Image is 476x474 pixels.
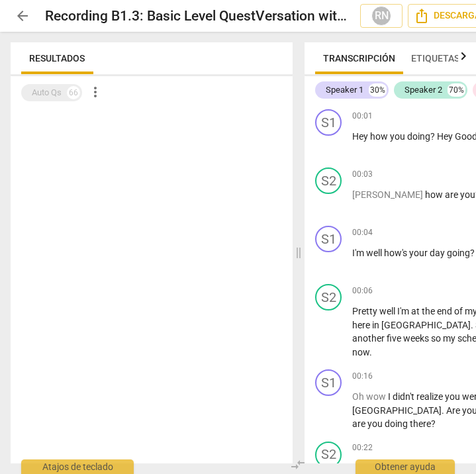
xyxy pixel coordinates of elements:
span: . [442,405,446,416]
span: you [460,189,475,200]
span: are [352,418,367,429]
span: I [388,391,393,402]
span: at [411,306,422,316]
span: . [369,347,372,357]
span: another [352,333,387,344]
span: there [410,418,431,429]
span: you [390,131,407,142]
span: We [352,463,367,474]
div: Speaker 1 [326,83,363,97]
span: so [431,333,443,344]
div: Atajos de teclado [21,459,134,474]
span: realize [416,391,445,402]
span: your [409,248,430,258]
span: more_vert [87,84,103,100]
span: well [379,306,397,316]
div: Speaker 2 [405,83,442,97]
span: here [352,320,372,330]
span: 00:04 [352,227,373,238]
div: 70% [448,83,465,97]
div: Cambiar un interlocutor [315,226,342,252]
span: didn't [393,391,416,402]
span: doing [385,418,410,429]
button: RN [360,4,403,28]
span: how's [384,248,409,258]
div: Cambiar un interlocutor [315,109,342,136]
span: Pretty [352,306,379,316]
span: 00:16 [352,371,373,382]
span: I'm [397,306,411,316]
span: in [372,320,381,330]
span: Transcripción [323,53,395,64]
span: Resultados [29,53,85,64]
div: Cambiar un interlocutor [315,167,342,194]
div: Cambiar un interlocutor [315,442,342,468]
div: RN [371,6,391,26]
span: Hey [437,131,455,142]
span: arrow_back [15,8,30,24]
span: doing [407,131,430,142]
span: Palabras de relleno [352,391,366,402]
span: are [445,189,460,200]
span: 00:22 [352,442,373,453]
span: how [425,189,445,200]
span: . [471,320,475,330]
span: weeks [403,333,431,344]
span: my [443,333,457,344]
span: 00:06 [352,285,373,297]
span: well [366,248,384,258]
span: Are [446,405,462,416]
div: 30% [369,83,387,97]
span: [GEOGRAPHIC_DATA] [352,405,442,416]
div: Cambiar un interlocutor [315,369,342,396]
span: now [352,347,369,357]
div: Auto Qs [32,86,62,99]
span: how [370,131,390,142]
span: Palabras de relleno [352,189,425,200]
span: [GEOGRAPHIC_DATA] [381,320,471,330]
h2: Recording B1.3: Basic Level QuestVersation with Assessor Feedback ([PERSON_NAME] & [PERSON_NAME],... [45,8,350,24]
span: 00:03 [352,169,373,180]
span: ? [430,131,437,142]
div: Cambiar un interlocutor [315,284,342,310]
span: Palabras de relleno [366,391,388,402]
span: 00:01 [352,111,373,122]
span: of [454,306,465,316]
span: five [387,333,403,344]
div: 66 [67,86,80,99]
span: ? [470,248,475,258]
span: you [445,391,462,402]
span: you [367,418,385,429]
span: Hey [352,131,370,142]
span: the [422,306,437,316]
span: ? [431,418,436,429]
div: Obtener ayuda [356,459,455,474]
span: I'm [352,248,366,258]
span: end [437,306,454,316]
span: going [447,248,470,258]
span: day [430,248,447,258]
